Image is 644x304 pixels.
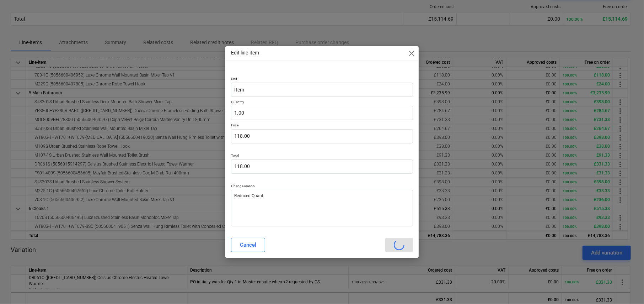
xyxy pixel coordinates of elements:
[231,100,413,106] p: Quantity
[231,49,259,57] p: Edit line-item
[231,83,413,97] input: Unit
[240,240,256,250] div: Cancel
[231,238,265,252] button: Cancel
[231,123,413,129] p: Price
[231,153,413,159] p: Total
[231,184,413,190] p: Change reason
[231,190,413,226] textarea: Reduced Quant
[231,159,413,174] input: Total
[608,270,644,304] iframe: Chat Widget
[231,129,413,143] input: Price
[231,77,413,83] p: Unit
[407,49,416,58] span: close
[231,106,413,120] input: Quantity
